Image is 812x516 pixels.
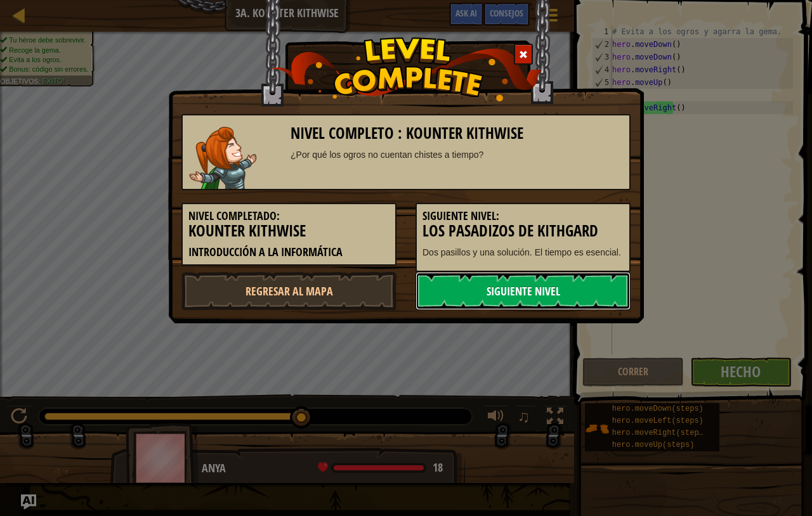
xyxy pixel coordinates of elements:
[422,223,624,240] h3: Los Pasadizos de Kithgard
[188,223,390,240] h3: Kounter Kithwise
[291,148,624,161] div: ¿Por qué los ogros no cuentan chistes a tiempo?
[422,246,624,259] p: Dos pasillos y una solución. El tiempo es esencial.
[422,210,624,223] h5: Siguiente nivel:
[188,246,390,259] h5: Introducción a la Informática
[181,272,396,310] a: Regresar al mapa
[291,125,624,142] h3: Nivel completo : Kounter Kithwise
[270,37,542,101] img: level_complete.png
[189,127,257,189] img: captain.png
[416,272,631,310] a: Siguiente nivel
[188,210,390,223] h5: Nivel completado:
